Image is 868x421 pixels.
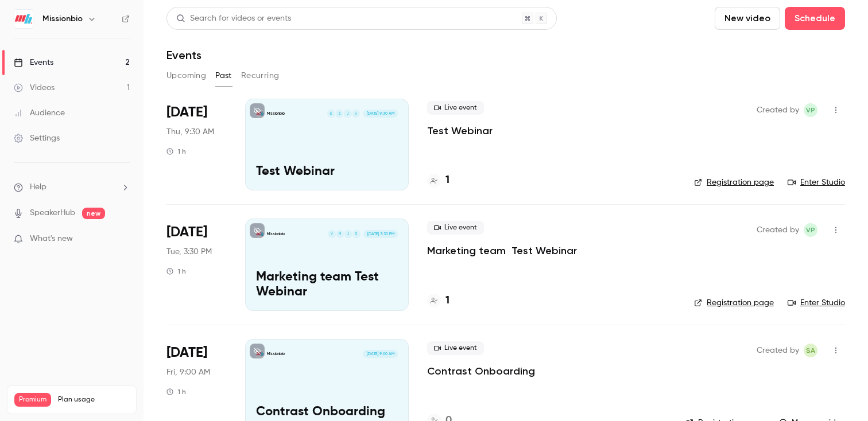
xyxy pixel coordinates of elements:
[804,344,817,357] span: Simon Allardice
[785,7,845,30] button: Schedule
[445,173,449,188] h4: 1
[806,223,815,237] span: VP
[14,57,53,68] div: Events
[166,219,227,310] div: Oct 7 Tue, 3:30 PM (America/Los Angeles)
[427,364,535,378] a: Contrast Onboarding
[363,350,397,358] span: [DATE] 9:00 AM
[166,367,210,378] span: Fri, 9:00 AM
[694,177,774,188] a: Registration page
[335,229,344,239] div: M
[363,110,397,118] span: [DATE] 9:30 AM
[166,387,186,396] div: 1 h
[256,165,398,180] p: Test Webinar
[427,221,484,235] span: Live event
[30,181,46,193] span: Help
[14,393,51,407] span: Premium
[166,267,186,276] div: 1 h
[427,244,577,258] a: Marketing team Test Webinar
[245,219,409,310] a: Marketing team Test WebinarMissionbioSJMV[DATE] 3:30 PMMarketing team Test Webinar
[427,341,484,355] span: Live event
[757,103,799,117] span: Created by
[427,101,484,115] span: Live event
[715,7,780,30] button: New video
[241,67,280,85] button: Recurring
[14,107,65,119] div: Audience
[694,297,774,309] a: Registration page
[256,405,398,420] p: Contrast Onboarding
[788,297,845,309] a: Enter Studio
[351,109,361,118] div: V
[267,351,285,357] p: Missionbio
[757,223,799,237] span: Created by
[788,177,845,188] a: Enter Studio
[267,111,285,116] p: Missionbio
[343,229,352,239] div: J
[445,293,449,309] h4: 1
[176,13,291,25] div: Search for videos or events
[215,67,232,85] button: Past
[14,82,55,93] div: Videos
[14,181,130,193] li: help-dropdown-opener
[327,229,336,239] div: V
[166,67,206,85] button: Upcoming
[58,395,129,404] span: Plan usage
[245,99,409,190] a: Test WebinarMissionbioVJSK[DATE] 9:30 AMTest Webinar
[42,13,83,25] h6: Missionbio
[166,223,207,241] span: [DATE]
[166,246,212,258] span: Tue, 3:30 PM
[804,103,817,117] span: Vanee Pho
[343,109,352,118] div: J
[166,103,207,122] span: [DATE]
[363,230,397,238] span: [DATE] 3:30 PM
[14,10,33,28] img: Missionbio
[757,344,799,357] span: Created by
[30,207,75,219] a: SpeakerHub
[427,173,449,188] a: 1
[30,233,73,245] span: What's new
[335,109,344,118] div: S
[82,208,105,219] span: new
[804,223,817,237] span: Vanee Pho
[166,99,227,190] div: Oct 9 Thu, 9:30 AM (America/Los Angeles)
[166,126,214,138] span: Thu, 9:30 AM
[427,293,449,309] a: 1
[427,124,493,138] a: Test Webinar
[327,109,336,118] div: K
[166,48,201,62] h1: Events
[256,270,398,300] p: Marketing team Test Webinar
[267,231,285,237] p: Missionbio
[352,229,361,239] div: S
[806,103,815,117] span: VP
[14,132,60,144] div: Settings
[166,147,186,156] div: 1 h
[806,344,815,357] span: SA
[166,344,207,362] span: [DATE]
